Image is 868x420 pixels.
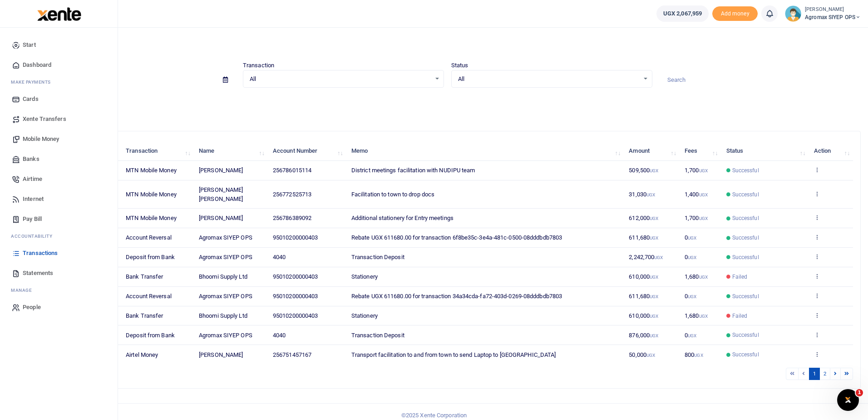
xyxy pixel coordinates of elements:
small: UGX [694,353,703,358]
span: 1,680 [685,312,708,319]
small: UGX [688,255,696,260]
span: Transaction Deposit [351,332,404,339]
a: Airtime [7,169,110,189]
small: UGX [650,235,658,240]
span: Stationery [351,312,378,319]
span: Agromax SIYEP OPS [199,293,252,300]
span: Successful [732,253,759,261]
a: 2 [819,368,830,380]
iframe: Intercom live chat [837,389,859,411]
label: Transaction [243,61,274,70]
small: UGX [688,294,696,299]
span: 0 [685,293,696,300]
li: Ac [7,229,110,243]
span: Transport facilitation to and from town to send Laptop to [GEOGRAPHIC_DATA] [351,351,556,358]
span: 610,000 [629,273,658,280]
small: UGX [699,168,708,173]
span: Successful [732,350,759,359]
span: Deposit from Bank [126,332,175,339]
span: 256751457167 [273,351,311,358]
span: MTN Mobile Money [126,191,177,198]
span: anage [15,287,32,294]
small: UGX [650,275,658,280]
a: Statements [7,263,110,283]
small: UGX [688,235,696,240]
span: Bank Transfer [126,312,163,319]
span: 1,700 [685,215,708,221]
th: Account Number: activate to sort column ascending [268,141,346,161]
th: Fees: activate to sort column ascending [680,141,721,161]
h4: Transactions [35,39,861,49]
span: Rebate UGX 611680.00 for transaction 6f8be35c-3e4a-481c-0500-08dddbdb7803 [351,234,562,241]
span: People [23,303,41,312]
span: Airtime [23,175,42,184]
span: countability [18,233,52,240]
small: UGX [650,333,658,338]
span: Successful [732,331,759,339]
th: Name: activate to sort column ascending [194,141,268,161]
input: select period [35,72,216,88]
span: Internet [23,195,44,204]
small: UGX [688,333,696,338]
a: People [7,297,110,317]
span: Pay Bill [23,215,42,224]
span: Facilitation to town to drop docs [351,191,434,198]
span: 0 [685,332,696,339]
span: Successful [732,214,759,222]
span: UGX 2,067,959 [663,9,702,18]
li: Wallet ballance [653,5,712,22]
span: Transactions [23,249,58,258]
img: profile-user [785,5,801,22]
span: 610,000 [629,312,658,319]
span: ake Payments [15,79,51,85]
small: UGX [650,294,658,299]
span: 256786389092 [273,215,311,221]
span: Bhoomi Supply Ltd [199,312,247,319]
a: Dashboard [7,55,110,75]
a: Pay Bill [7,209,110,229]
span: 4040 [273,254,286,260]
li: Toup your wallet [712,6,758,21]
span: Account Reversal [126,293,172,300]
span: 876,000 [629,332,658,339]
span: Mobile Money [23,135,59,144]
span: Cards [23,95,39,104]
span: Additional stationery for Entry meetings [351,215,454,221]
span: Transaction Deposit [351,254,404,260]
span: Successful [732,234,759,242]
a: Xente Transfers [7,109,110,129]
span: 509,500 [629,167,658,174]
a: 1 [809,368,820,380]
span: Stationery [351,273,378,280]
span: 4040 [273,332,286,339]
span: 95010200000403 [273,312,318,319]
span: [PERSON_NAME] [199,351,243,358]
span: Failed [732,273,748,281]
span: Account Reversal [126,234,172,241]
small: UGX [699,314,708,319]
span: 95010200000403 [273,273,318,280]
span: MTN Mobile Money [126,215,177,221]
th: Action: activate to sort column ascending [809,141,853,161]
span: 0 [685,234,696,241]
small: UGX [699,275,708,280]
span: 611,680 [629,234,658,241]
span: Agromax SIYEP OPS [199,332,252,339]
a: Start [7,35,110,55]
span: MTN Mobile Money [126,167,177,174]
span: 256786015114 [273,167,311,174]
small: UGX [650,168,658,173]
span: Agromax SIYEP OPS [199,234,252,241]
span: 1,680 [685,273,708,280]
a: Cards [7,89,110,109]
span: All [250,75,431,84]
input: Search [660,72,861,88]
small: UGX [699,216,708,221]
span: Bank Transfer [126,273,163,280]
span: 2,242,700 [629,254,663,260]
span: 31,030 [629,191,655,198]
a: Add money [712,10,758,16]
span: 0 [685,254,696,260]
div: Showing 1 to 10 of 13 entries [42,367,376,381]
span: 611,680 [629,293,658,300]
